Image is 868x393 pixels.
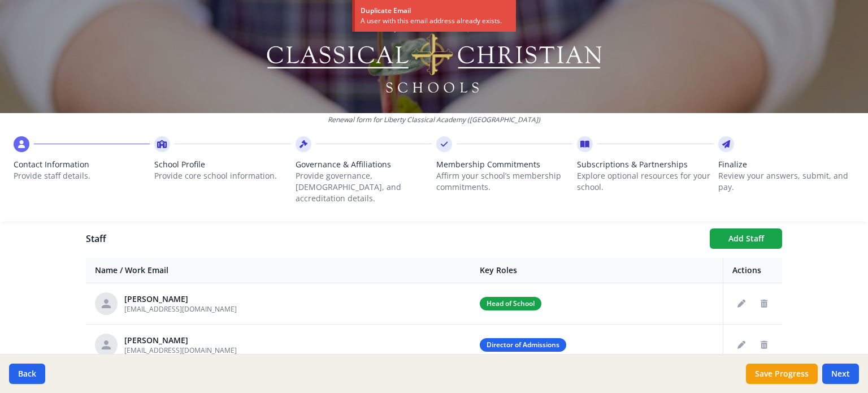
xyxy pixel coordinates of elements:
[86,232,701,245] h1: Staff
[718,170,854,193] p: Review your answers, submit, and pay.
[124,304,237,314] span: [EMAIL_ADDRESS][DOMAIN_NAME]
[14,159,150,170] span: Contact Information
[718,159,854,170] span: Finalize
[471,258,723,283] th: Key Roles
[124,335,237,346] div: [PERSON_NAME]
[480,338,566,352] span: Director of Admissions
[14,170,150,182] p: Provide staff details.
[577,170,713,193] p: Explore optional resources for your school.
[732,295,750,313] button: Edit staff
[154,159,290,170] span: School Profile
[361,16,510,26] div: A user with this email address already exists.
[436,170,572,193] p: Affirm your school’s membership commitments.
[124,346,237,355] span: [EMAIL_ADDRESS][DOMAIN_NAME]
[746,364,818,384] button: Save Progress
[361,6,510,16] div: Duplicate Email
[755,295,773,313] button: Delete staff
[577,159,713,170] span: Subscriptions & Partnerships
[9,364,45,384] button: Back
[124,293,237,305] div: [PERSON_NAME]
[436,159,572,170] span: Membership Commitments
[265,17,604,96] img: Logo
[755,336,773,354] button: Delete staff
[296,159,432,170] span: Governance & Affiliations
[296,170,432,204] p: Provide governance, [DEMOGRAPHIC_DATA], and accreditation details.
[154,170,290,182] p: Provide core school information.
[822,364,859,384] button: Next
[480,297,541,310] span: Head of School
[710,228,782,249] button: Add Staff
[732,336,750,354] button: Edit staff
[723,258,783,283] th: Actions
[86,258,471,283] th: Name / Work Email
